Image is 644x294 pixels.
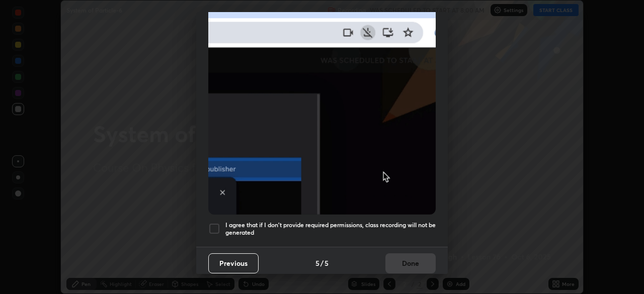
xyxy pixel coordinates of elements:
[315,258,319,268] h4: 5
[320,258,324,268] h4: /
[225,221,436,237] h5: I agree that if I don't provide required permissions, class recording will not be generated
[208,253,259,273] button: Previous
[325,258,329,268] h4: 5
